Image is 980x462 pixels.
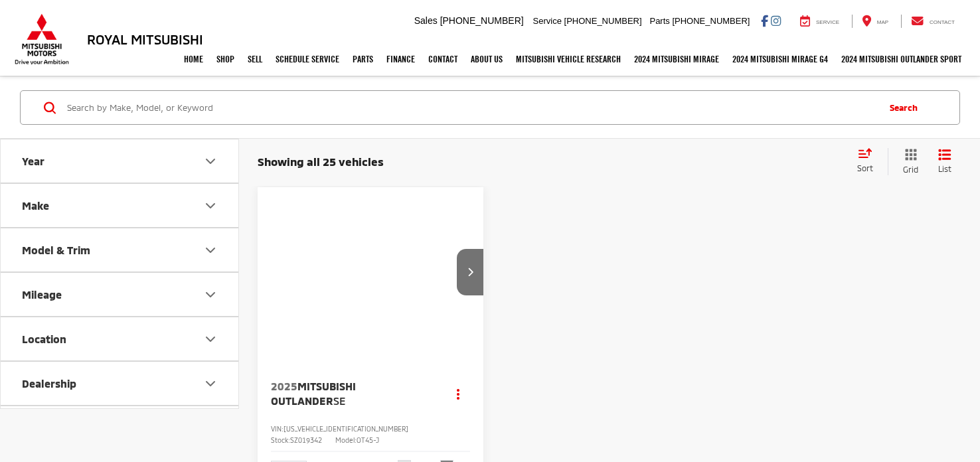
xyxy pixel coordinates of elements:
[1,273,240,316] button: MileageMileage
[888,148,928,175] button: Grid View
[271,425,284,433] span: VIN:
[627,42,726,76] a: 2024 Mitsubishi Mirage
[876,91,937,124] button: Search
[22,244,90,256] div: Model & Trim
[901,15,965,28] a: Contact
[271,379,434,409] a: 2025Mitsubishi OutlanderSE
[533,16,562,26] span: Service
[12,13,72,65] img: Mitsubishi
[564,16,642,26] span: [PHONE_NUMBER]
[928,148,961,175] button: List View
[22,199,49,212] div: Make
[22,155,44,167] div: Year
[771,15,781,26] a: Instagram: Click to visit our Instagram page
[1,184,240,227] button: MakeMake
[258,155,384,168] span: Showing all 25 vehicles
[726,42,835,76] a: 2024 Mitsubishi Mirage G4
[852,15,898,28] a: Map
[284,425,408,433] span: [US_VEHICLE_IDENTIFICATION_NUMBER]
[66,92,876,123] input: Search by Make, Model, or Keyword
[22,377,76,390] div: Dealership
[177,42,210,76] a: Home
[269,42,346,76] a: Schedule Service: Opens in a new tab
[1,317,240,360] button: LocationLocation
[210,42,241,76] a: Shop
[203,242,218,258] div: Model & Trim
[903,164,918,175] span: Grid
[447,382,470,406] button: Actions
[271,436,290,444] span: Stock:
[440,15,524,26] span: [PHONE_NUMBER]
[816,19,839,25] span: Service
[22,333,66,345] div: Location
[835,42,968,76] a: 2024 Mitsubishi Outlander SPORT
[422,42,464,76] a: Contact
[241,42,269,76] a: Sell
[761,15,768,26] a: Facebook: Click to visit our Facebook page
[203,287,218,303] div: Mileage
[672,16,750,26] span: [PHONE_NUMBER]
[938,163,951,175] span: List
[271,380,356,407] span: Mitsubishi Outlander
[22,288,62,301] div: Mileage
[1,139,240,183] button: YearYear
[509,42,627,76] a: Mitsubishi Vehicle Research
[335,436,357,444] span: Model:
[877,19,888,25] span: Map
[464,42,509,76] a: About Us
[87,32,203,46] h3: Royal Mitsubishi
[271,380,297,392] span: 2025
[357,436,379,444] span: OT45-J
[930,19,955,25] span: Contact
[1,406,240,449] button: Body Style
[649,16,669,26] span: Parts
[1,228,240,271] button: Model & TrimModel & Trim
[346,42,380,76] a: Parts: Opens in a new tab
[203,153,218,169] div: Year
[1,362,240,405] button: DealershipDealership
[203,198,218,214] div: Make
[414,15,438,26] span: Sales
[333,394,345,407] span: SE
[851,148,888,175] button: Select sort value
[380,42,422,76] a: Finance
[790,15,849,28] a: Service
[203,331,218,347] div: Location
[203,376,218,392] div: Dealership
[290,436,322,444] span: SZ019342
[457,388,459,399] span: dropdown dots
[457,249,483,295] button: Next image
[857,163,873,173] span: Sort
